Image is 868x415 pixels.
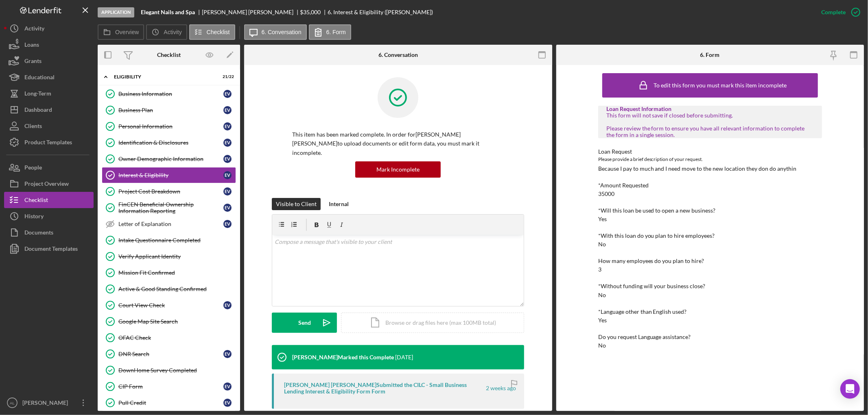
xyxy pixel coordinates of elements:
[4,176,94,192] a: Project Overview
[118,367,236,374] div: DownHome Survey Completed
[20,395,73,413] div: [PERSON_NAME]
[598,283,822,289] div: *Without funding will your business close?
[102,378,236,395] a: CIP FormEV
[598,317,607,324] div: Yes
[598,258,822,264] div: How many employees do you plan to hire?
[223,139,232,147] div: E V
[223,220,232,228] div: E V
[24,159,42,178] div: People
[223,187,232,196] div: E V
[219,74,234,79] div: 21 / 22
[840,379,860,399] div: Open Intercom Messenger
[118,253,236,260] div: Verify Applicant Identity
[102,330,236,346] a: OFAC Check
[821,4,846,20] div: Complete
[115,29,139,35] label: Overview
[4,20,94,37] button: Activity
[118,221,223,227] div: Letter of Explanation
[272,198,321,210] button: Visible to Client
[329,198,349,210] div: Internal
[102,346,236,362] a: DNR SearchEV
[118,156,223,162] div: Owner Demographic Information
[598,216,607,222] div: Yes
[24,20,44,39] div: Activity
[4,224,94,241] button: Documents
[24,37,39,55] div: Loans
[118,91,223,97] div: Business Information
[300,9,321,15] span: $35,000
[24,176,69,194] div: Project Overview
[102,297,236,313] a: Court View CheckEV
[102,102,236,118] a: Business PlanEV
[598,342,606,349] div: No
[118,302,223,309] div: Court View Check
[598,241,606,248] div: No
[4,53,94,69] button: Grants
[223,350,232,358] div: E V
[4,37,94,53] button: Loans
[262,29,302,35] label: 6. Conversation
[118,107,223,113] div: Business Plan
[606,106,814,112] div: Loan Request Information
[24,53,42,71] div: Grants
[102,183,236,200] a: Project Cost BreakdownEV
[598,232,822,239] div: *With this loan do you plan to hire employees?
[102,281,236,297] a: Active & Good Standing Confirmed
[4,241,94,257] button: Document Templates
[24,69,55,87] div: Educational
[4,85,94,102] button: Long-Term
[157,52,181,58] div: Checklist
[4,69,94,85] a: Educational
[298,313,311,333] div: Send
[118,269,236,276] div: Mission Fit Confirmed
[102,265,236,281] a: Mission Fit Confirmed
[4,134,94,150] button: Product Templates
[292,130,504,157] p: This item has been marked complete. In order for [PERSON_NAME] [PERSON_NAME] to upload documents ...
[654,82,787,89] div: To edit this form you must mark this item incomplete
[355,161,441,178] button: Mark Incomplete
[118,318,236,325] div: Google Map Site Search
[24,241,78,259] div: Document Templates
[223,155,232,163] div: E V
[98,7,134,17] div: Application
[102,232,236,248] a: Intake Questionnaire Completed
[118,400,223,406] div: Pull Credit
[598,182,822,189] div: *Amount Requested
[118,286,236,292] div: Active & Good Standing Confirmed
[4,159,94,176] a: People
[118,201,223,214] div: FinCEN Beneficial Ownership Information Reporting
[102,395,236,411] a: Pull CreditEV
[700,52,720,58] div: 6. Form
[102,86,236,102] a: Business InformationEV
[223,382,232,391] div: E V
[598,266,601,273] div: 3
[24,118,42,136] div: Clients
[598,165,797,172] div: Because I pay to much and I need move to the new location they don do anythin
[202,9,300,15] div: [PERSON_NAME] [PERSON_NAME]
[4,102,94,118] button: Dashboard
[118,351,223,357] div: DNR Search
[114,74,214,79] div: Eligibility
[102,167,236,183] a: Interest & EligibilityEV
[598,191,614,197] div: 35000
[4,208,94,224] button: History
[102,151,236,167] a: Owner Demographic InformationEV
[223,122,232,130] div: E V
[102,118,236,135] a: Personal InformationEV
[292,354,394,361] div: [PERSON_NAME] Marked this Complete
[24,134,72,152] div: Product Templates
[102,135,236,151] a: Identification & DisclosuresEV
[118,188,223,195] div: Project Cost Breakdown
[598,292,606,298] div: No
[4,118,94,134] button: Clients
[4,192,94,208] button: Checklist
[24,85,51,104] div: Long-Term
[598,309,822,315] div: *Language other than English used?
[189,24,235,40] button: Checklist
[598,148,822,155] div: Loan Request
